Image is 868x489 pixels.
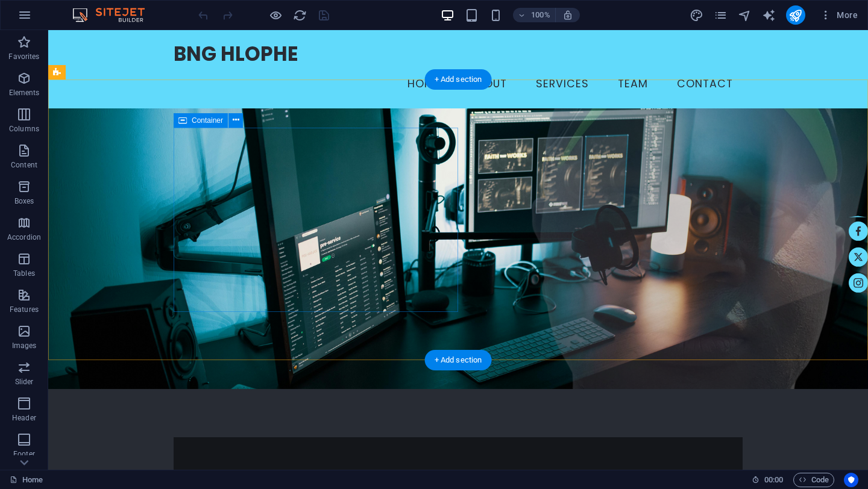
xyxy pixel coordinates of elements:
button: Code [793,473,834,487]
p: Images [12,341,37,350]
button: 100% [513,8,556,22]
i: Publish [788,8,802,22]
p: Boxes [14,196,34,206]
p: Slider [15,377,34,387]
div: + Add section [425,350,492,370]
p: Content [11,160,37,170]
button: Usercentrics [844,473,858,487]
i: Pages (Ctrl+Alt+S) [714,8,728,22]
p: Footer [13,449,35,459]
span: Code [799,473,829,487]
p: Features [10,305,39,314]
img: Editor Logo [69,8,160,22]
button: design [690,8,704,22]
p: Tables [13,269,35,278]
p: Columns [9,124,39,134]
button: reload [292,8,307,22]
span: Container [192,117,223,124]
h6: Session time [752,473,784,487]
span: More [820,9,858,21]
i: Design (Ctrl+Alt+Y) [690,8,703,22]
p: Header [12,413,36,423]
h6: 100% [531,8,550,22]
i: On resize automatically adjust zoom level to fit chosen device. [562,10,573,20]
p: Favorites [8,52,39,61]
i: Navigator [738,8,752,22]
p: Accordion [7,232,41,242]
i: AI Writer [762,8,776,22]
a: Click to cancel selection. Double-click to open Pages [10,473,43,487]
button: publish [786,5,805,25]
span: 00 00 [764,473,783,487]
button: Click here to leave preview mode and continue editing [268,8,283,22]
i: Reload page [293,8,307,22]
p: Elements [9,88,40,98]
button: text_generator [762,8,776,22]
button: navigator [738,8,752,22]
span: : [773,475,775,484]
button: More [815,5,863,25]
div: + Add section [425,69,492,90]
button: pages [714,8,728,22]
